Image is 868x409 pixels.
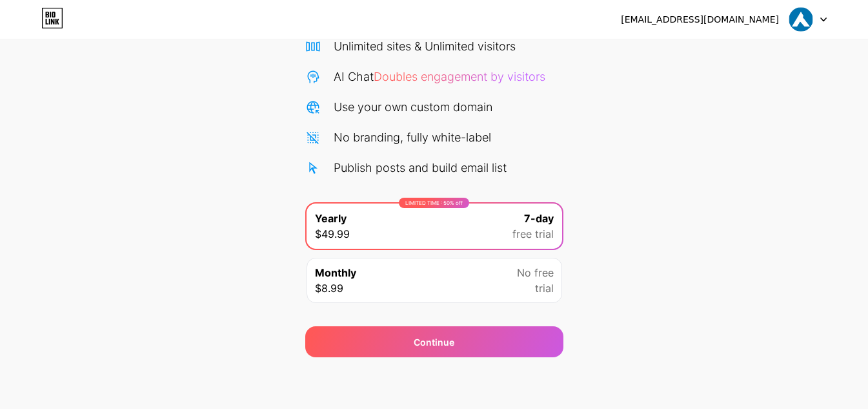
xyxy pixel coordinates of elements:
div: Continue [414,335,454,349]
span: free trial [512,226,554,242]
span: No free [517,265,554,280]
span: $8.99 [315,280,343,296]
div: Unlimited sites & Unlimited visitors [334,37,516,55]
span: Monthly [315,265,356,280]
span: Doubles engagement by visitors [374,70,545,83]
span: $49.99 [315,226,350,242]
div: Use your own custom domain [334,98,492,116]
div: Publish posts and build email list [334,159,507,176]
img: advantiaglobal [789,7,813,32]
span: Yearly [315,211,347,226]
div: No branding, fully white-label [334,129,491,146]
span: 7-day [524,211,554,226]
div: [EMAIL_ADDRESS][DOMAIN_NAME] [621,13,779,26]
div: AI Chat [334,68,545,85]
div: LIMITED TIME : 50% off [399,198,469,208]
span: trial [535,280,554,296]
